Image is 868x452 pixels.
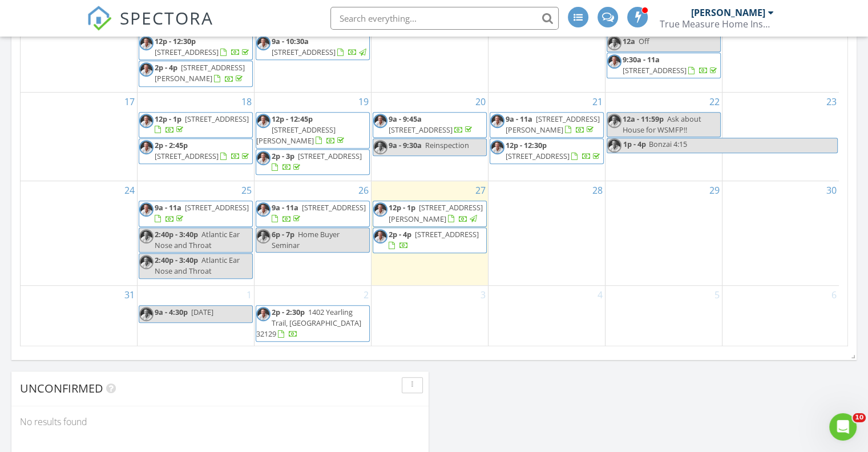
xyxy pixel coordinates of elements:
[256,112,370,149] a: 12p - 12:45p [STREET_ADDRESS][PERSON_NAME]
[256,307,361,339] a: 2p - 2:30p 1402 Yearling Trail, [GEOGRAPHIC_DATA] 32129
[256,201,370,226] a: 9a - 11a [STREET_ADDRESS]
[139,140,154,154] img: 795f690d762e4a3e994dbc84ea4dede5.jpeg
[389,229,411,239] span: 2p - 4p
[256,34,370,60] a: 9a - 10:30a [STREET_ADDRESS]
[256,114,271,128] img: 795f690d762e4a3e994dbc84ea4dede5.jpeg
[21,181,138,285] td: Go to August 24, 2025
[356,93,371,111] a: Go to August 19, 2025
[691,7,765,18] div: [PERSON_NAME]
[829,286,839,304] a: Go to September 6, 2025
[488,14,605,92] td: Go to August 14, 2025
[623,138,647,153] span: 1p - 4p
[372,181,488,285] td: Go to August 27, 2025
[488,285,605,346] td: Go to September 4, 2025
[415,229,479,239] span: [STREET_ADDRESS]
[239,181,254,199] a: Go to August 25, 2025
[272,151,362,172] a: 2p - 3p [STREET_ADDRESS]
[302,202,366,213] span: [STREET_ADDRESS]
[255,181,372,285] td: Go to August 26, 2025
[607,53,721,78] a: 9:30a - 11a [STREET_ADDRESS]
[256,36,271,50] img: 795f690d762e4a3e994dbc84ea4dede5.jpeg
[389,125,453,135] span: [STREET_ADDRESS]
[389,114,474,135] a: 9a - 9:45a [STREET_ADDRESS]
[372,285,488,346] td: Go to September 3, 2025
[155,62,245,83] span: [STREET_ADDRESS][PERSON_NAME]
[478,286,488,304] a: Go to September 3, 2025
[506,140,602,161] a: 12p - 12:30p [STREET_ADDRESS]
[155,140,251,161] a: 2p - 2:45p [STREET_ADDRESS]
[605,285,722,346] td: Go to September 5, 2025
[255,285,372,346] td: Go to September 2, 2025
[20,381,103,396] span: Unconfirmed
[155,229,198,239] span: 2:40p - 3:40p
[256,114,346,146] a: 12p - 12:45p [STREET_ADDRESS][PERSON_NAME]
[139,255,154,269] img: 795f690d762e4a3e994dbc84ea4dede5.jpeg
[473,181,488,199] a: Go to August 27, 2025
[361,286,371,304] a: Go to September 2, 2025
[639,36,649,46] span: Off
[605,92,722,181] td: Go to August 22, 2025
[707,93,722,111] a: Go to August 22, 2025
[623,114,701,135] span: Ask about House for WSMFP!!
[824,181,839,199] a: Go to August 30, 2025
[389,114,422,124] span: 9a - 9:45a
[155,62,245,83] a: 2p - 4p [STREET_ADDRESS][PERSON_NAME]
[139,61,253,86] a: 2p - 4p [STREET_ADDRESS][PERSON_NAME]
[272,47,336,57] span: [STREET_ADDRESS]
[506,114,600,135] span: [STREET_ADDRESS][PERSON_NAME]
[122,93,137,111] a: Go to August 17, 2025
[488,92,605,181] td: Go to August 21, 2025
[155,229,240,250] span: Atlantic Ear Nose and Throat
[590,181,605,199] a: Go to August 28, 2025
[138,14,255,92] td: Go to August 11, 2025
[185,202,249,213] span: [STREET_ADDRESS]
[660,18,774,30] div: True Measure Home Inspections
[272,307,305,317] span: 2p - 2:30p
[707,181,722,199] a: Go to August 29, 2025
[722,92,839,181] td: Go to August 23, 2025
[155,255,198,265] span: 2:40p - 3:40p
[239,93,254,111] a: Go to August 18, 2025
[256,149,370,175] a: 2p - 3p [STREET_ADDRESS]
[256,229,271,243] img: 795f690d762e4a3e994dbc84ea4dede5.jpeg
[373,227,487,253] a: 2p - 4p [STREET_ADDRESS]
[605,181,722,285] td: Go to August 29, 2025
[712,286,722,304] a: Go to September 5, 2025
[372,92,488,181] td: Go to August 20, 2025
[21,285,138,346] td: Go to August 31, 2025
[607,114,621,128] img: 795f690d762e4a3e994dbc84ea4dede5.jpeg
[191,307,213,317] span: [DATE]
[425,140,469,150] span: Reinspection
[389,229,479,250] a: 2p - 4p [STREET_ADDRESS]
[722,181,839,285] td: Go to August 30, 2025
[595,286,605,304] a: Go to September 4, 2025
[139,112,253,138] a: 12p - 1p [STREET_ADDRESS]
[272,36,368,57] a: 9a - 10:30a [STREET_ADDRESS]
[389,140,422,150] span: 9a - 9:30a
[473,93,488,111] a: Go to August 20, 2025
[490,114,504,128] img: 795f690d762e4a3e994dbc84ea4dede5.jpeg
[607,36,621,50] img: 795f690d762e4a3e994dbc84ea4dede5.jpeg
[272,229,294,239] span: 6p - 7p
[490,138,604,164] a: 12p - 12:30p [STREET_ADDRESS]
[272,202,298,213] span: 9a - 11a
[155,36,196,46] span: 12p - 12:30p
[372,14,488,92] td: Go to August 13, 2025
[623,36,635,46] span: 12a
[853,413,866,422] span: 10
[256,307,361,339] span: 1402 Yearling Trail, [GEOGRAPHIC_DATA] 32129
[722,285,839,346] td: Go to September 6, 2025
[356,181,371,199] a: Go to August 26, 2025
[139,138,253,164] a: 2p - 2:45p [STREET_ADDRESS]
[330,7,559,30] input: Search everything...
[155,151,219,161] span: [STREET_ADDRESS]
[506,114,532,124] span: 9a - 11a
[590,93,605,111] a: Go to August 21, 2025
[607,138,621,153] img: 795f690d762e4a3e994dbc84ea4dede5.jpeg
[506,151,570,161] span: [STREET_ADDRESS]
[256,202,271,217] img: 795f690d762e4a3e994dbc84ea4dede5.jpeg
[87,15,213,39] a: SPECTORA
[155,255,240,276] span: Atlantic Ear Nose and Throat
[122,181,137,199] a: Go to August 24, 2025
[244,286,254,304] a: Go to September 1, 2025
